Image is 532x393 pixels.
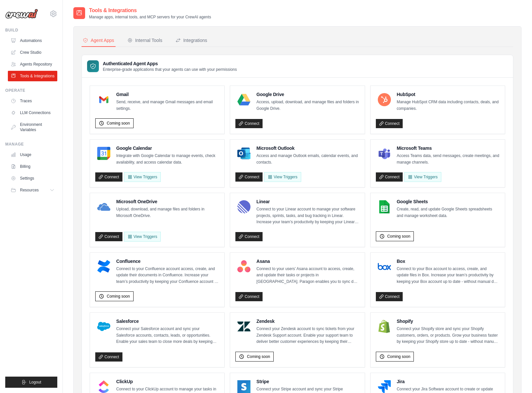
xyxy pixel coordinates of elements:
[95,352,122,362] a: Connect
[387,234,411,239] span: Coming soon
[95,172,122,182] a: Connect
[376,172,403,182] a: Connect
[97,260,110,273] img: Confluence Logo
[378,200,391,213] img: Google Sheets Logo
[397,318,500,324] h4: Shopify
[387,354,411,359] span: Coming soon
[116,145,219,151] h4: Google Calendar
[89,7,211,14] h2: Tools & Integrations
[404,172,441,182] : View Triggers
[97,320,110,333] img: Salesforce Logo
[237,320,250,333] img: Zendesk Logo
[247,354,270,359] span: Coming soon
[397,378,500,385] h4: Jira
[397,326,500,345] p: Connect your Shopify store and sync your Shopify customers, orders, or products. Grow your busine...
[376,292,403,301] a: Connect
[5,377,57,388] button: Logout
[237,200,250,213] img: Linear Logo
[397,99,500,112] p: Manage HubSpot CRM data including contacts, deals, and companies.
[378,320,391,333] img: Shopify Logo
[124,172,161,182] button: View Triggers
[256,326,359,345] p: Connect your Zendesk account to sync tickets from your Zendesk Support account. Enable your suppo...
[256,318,359,324] h4: Zendesk
[256,153,359,166] p: Access and manage Outlook emails, calendar events, and contacts.
[116,153,219,166] p: Integrate with Google Calendar to manage events, check availability, and access calendar data.
[174,34,209,47] button: Integrations
[107,294,130,299] span: Coming soon
[8,108,57,118] a: LLM Connections
[8,59,57,69] a: Agents Repository
[116,206,219,219] p: Upload, download, and manage files and folders in Microsoft OneDrive.
[97,93,110,106] img: Gmail Logo
[116,91,219,98] h4: Gmail
[5,9,38,19] img: Logo
[8,35,57,46] a: Automations
[116,258,219,265] h4: Confluence
[29,380,41,385] span: Logout
[237,93,250,106] img: Google Drive Logo
[20,187,39,193] span: Resources
[256,145,359,151] h4: Microsoft Outlook
[8,96,57,106] a: Traces
[107,121,130,126] span: Coming soon
[8,71,57,81] a: Tools & Integrations
[237,260,250,273] img: Asana Logo
[264,172,301,182] : View Triggers
[116,378,219,385] h4: ClickUp
[397,145,500,151] h4: Microsoft Teams
[97,200,110,213] img: Microsoft OneDrive Logo
[124,232,161,242] : View Triggers
[235,232,263,241] a: Connect
[103,60,237,67] h3: Authenticated Agent Apps
[235,119,263,128] a: Connect
[83,37,114,44] div: Agent Apps
[397,91,500,98] h4: HubSpot
[97,147,110,160] img: Google Calendar Logo
[89,14,211,20] p: Manage apps, internal tools, and MCP servers for your CrewAI agents
[8,119,57,135] a: Environment Variables
[5,28,57,33] div: Build
[256,206,359,226] p: Connect to your Linear account to manage your software projects, sprints, tasks, and bug tracking...
[256,198,359,205] h4: Linear
[256,99,359,112] p: Access, upload, download, and manage files and folders in Google Drive.
[237,147,250,160] img: Microsoft Outlook Logo
[235,172,263,182] a: Connect
[378,147,391,160] img: Microsoft Teams Logo
[378,260,391,273] img: Box Logo
[256,91,359,98] h4: Google Drive
[256,258,359,265] h4: Asana
[5,142,57,147] div: Manage
[116,266,219,285] p: Connect to your Confluence account access, create, and update their documents in Confluence. Incr...
[8,161,57,172] a: Billing
[5,88,57,93] div: Operate
[8,149,57,160] a: Usage
[116,318,219,324] h4: Salesforce
[8,173,57,184] a: Settings
[378,93,391,106] img: HubSpot Logo
[116,99,219,112] p: Send, receive, and manage Gmail messages and email settings.
[397,198,500,205] h4: Google Sheets
[95,232,122,241] a: Connect
[256,266,359,285] p: Connect to your users’ Asana account to access, create, and update their tasks or projects in [GE...
[103,67,237,72] p: Enterprise-grade applications that your agents can use with your permissions
[126,34,164,47] button: Internal Tools
[397,153,500,166] p: Access Teams data, send messages, create meetings, and manage channels.
[397,258,500,265] h4: Box
[82,34,116,47] button: Agent Apps
[127,37,162,44] div: Internal Tools
[116,198,219,205] h4: Microsoft OneDrive
[376,119,403,128] a: Connect
[397,206,500,219] p: Create, read, and update Google Sheets spreadsheets and manage worksheet data.
[397,266,500,285] p: Connect to your Box account to access, create, and update files in Box. Increase your team’s prod...
[256,378,359,385] h4: Stripe
[175,37,207,44] div: Integrations
[116,326,219,345] p: Connect your Salesforce account and sync your Salesforce accounts, contacts, leads, or opportunit...
[8,47,57,58] a: Crew Studio
[8,185,57,195] button: Resources
[235,292,263,301] a: Connect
